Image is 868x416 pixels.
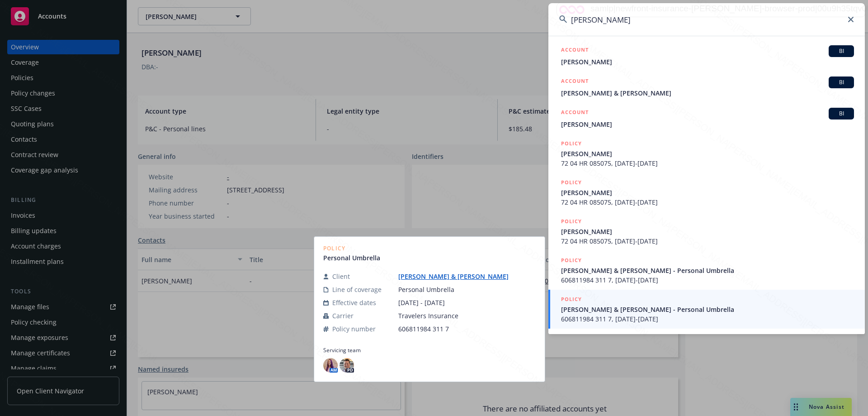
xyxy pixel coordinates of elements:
[561,197,854,207] span: 72 04 HR 085075, [DATE]-[DATE]
[561,139,582,148] h5: POLICY
[561,120,854,129] span: [PERSON_NAME]
[548,3,865,36] input: Search...
[561,236,854,246] span: 72 04 HR 085075, [DATE]-[DATE]
[561,188,854,197] span: [PERSON_NAME]
[548,72,865,103] a: ACCOUNTBI[PERSON_NAME] & [PERSON_NAME]
[561,295,582,304] h5: POLICY
[561,158,854,168] span: 72 04 HR 085075, [DATE]-[DATE]
[832,110,850,118] span: BI
[561,178,582,187] h5: POLICY
[561,266,854,275] span: [PERSON_NAME] & [PERSON_NAME] - Personal Umbrella
[561,305,854,314] span: [PERSON_NAME] & [PERSON_NAME] - Personal Umbrella
[561,88,854,98] span: [PERSON_NAME] & [PERSON_NAME]
[548,251,865,290] a: POLICY[PERSON_NAME] & [PERSON_NAME] - Personal Umbrella606811984 311 7, [DATE]-[DATE]
[548,134,865,173] a: POLICY[PERSON_NAME]72 04 HR 085075, [DATE]-[DATE]
[832,78,850,86] span: BI
[561,314,854,324] span: 606811984 311 7, [DATE]-[DATE]
[548,173,865,212] a: POLICY[PERSON_NAME]72 04 HR 085075, [DATE]-[DATE]
[561,256,582,265] h5: POLICY
[561,217,582,226] h5: POLICY
[548,40,865,72] a: ACCOUNTBI[PERSON_NAME]
[561,275,854,285] span: 606811984 311 7, [DATE]-[DATE]
[561,45,589,56] h5: ACCOUNT
[832,47,850,55] span: BI
[561,77,589,87] h5: ACCOUNT
[548,290,865,329] a: POLICY[PERSON_NAME] & [PERSON_NAME] - Personal Umbrella606811984 311 7, [DATE]-[DATE]
[561,108,589,119] h5: ACCOUNT
[561,149,854,158] span: [PERSON_NAME]
[561,227,854,236] span: [PERSON_NAME]
[561,57,854,67] span: [PERSON_NAME]
[548,212,865,251] a: POLICY[PERSON_NAME]72 04 HR 085075, [DATE]-[DATE]
[548,103,865,134] a: ACCOUNTBI[PERSON_NAME]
